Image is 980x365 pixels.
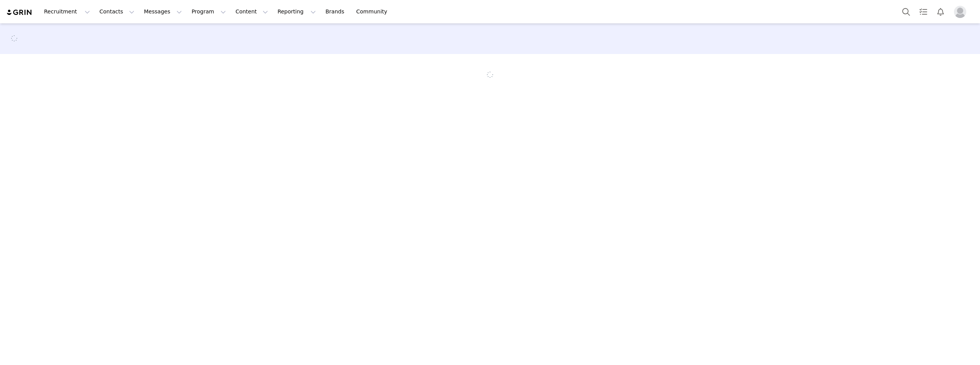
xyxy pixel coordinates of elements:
button: Contacts [95,3,139,20]
button: Search [898,3,915,20]
a: Community [352,3,395,20]
a: Tasks [915,3,932,20]
button: Profile [949,6,974,18]
button: Content [231,3,273,20]
button: Messages [139,3,186,20]
img: placeholder-profile.jpg [954,6,966,18]
button: Recruitment [39,3,95,20]
button: Program [187,3,230,20]
img: grin logo [6,9,33,16]
button: Reporting [273,3,320,20]
button: Notifications [932,3,949,20]
a: Brands [321,3,351,20]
